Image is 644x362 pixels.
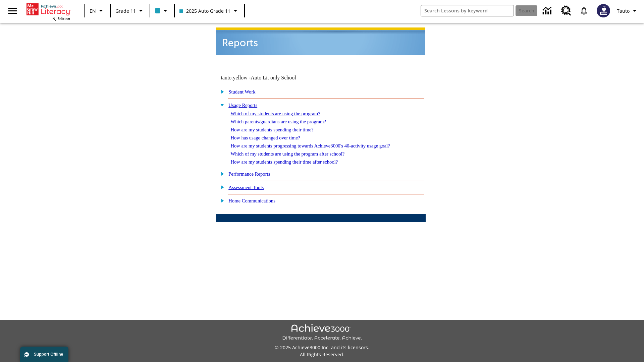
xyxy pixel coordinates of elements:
img: minus.gif [217,102,224,108]
button: Grade: Grade 11, Select a grade [113,5,148,17]
a: Which of my students are using the program after school? [230,151,344,157]
span: Grade 11 [115,7,136,14]
img: header [216,27,425,55]
a: How has usage changed over time? [230,135,300,140]
a: How are my students spending their time? [230,127,313,132]
span: NJ Edition [52,16,70,21]
span: 2025 Auto Grade 11 [179,7,230,14]
img: Avatar [597,4,610,17]
span: Tauto [617,7,630,14]
a: Which of my students are using the program? [230,111,320,116]
button: Class color is light blue. Change class color [152,5,172,17]
a: How are my students spending their time after school? [230,159,338,165]
button: Open side menu [3,1,22,21]
a: Home Communications [228,198,275,203]
button: Language: EN, Select a language [87,5,108,17]
input: search field [421,5,514,16]
img: Achieve3000 Differentiate Accelerate Achieve [282,324,362,341]
button: Support Offline [20,347,68,362]
a: How are my students progressing towards Achieve3000's 40-activity usage goal? [230,143,390,148]
a: Which parents/guardians are using the program? [230,119,326,124]
td: tauto.yellow - [221,75,344,81]
a: Notifications [575,2,593,19]
button: Profile/Settings [614,5,641,17]
nobr: Auto Lit only School [251,75,296,80]
img: plus.gif [217,184,224,190]
span: EN [90,7,96,14]
img: plus.gif [217,171,224,177]
img: plus.gif [217,197,224,203]
span: Support Offline [34,352,63,357]
a: Resource Center, Will open in new tab [557,2,575,20]
a: Data Center [539,2,557,20]
div: Home [26,2,70,21]
button: Select a new avatar [593,2,614,19]
a: Performance Reports [228,171,270,177]
a: Assessment Tools [228,185,264,190]
button: Class: 2025 Auto Grade 11, Select your class [177,5,242,17]
a: Student Work [228,89,255,95]
a: Usage Reports [228,103,257,108]
img: plus.gif [217,88,224,95]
